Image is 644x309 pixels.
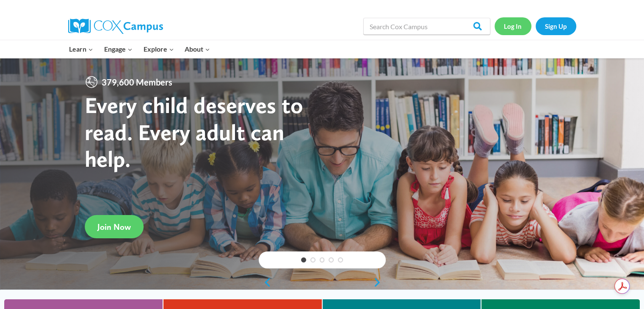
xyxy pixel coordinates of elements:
[64,40,99,58] button: Child menu of Learn
[338,257,343,262] a: 5
[363,18,490,35] input: Search Cox Campus
[495,17,576,35] nav: Secondary Navigation
[138,40,180,58] button: Child menu of Explore
[536,17,576,35] a: Sign Up
[301,257,306,262] a: 1
[495,17,531,35] a: Log In
[85,215,144,239] a: Join Now
[320,257,325,262] a: 3
[99,40,138,58] button: Child menu of Engage
[68,19,163,34] img: Cox Campus
[373,277,386,287] a: next
[97,222,131,232] span: Join Now
[64,40,216,58] nav: Primary Navigation
[329,257,334,262] a: 4
[179,40,216,58] button: Child menu of About
[85,91,303,172] strong: Every child deserves to read. Every adult can help.
[310,257,315,262] a: 2
[259,277,271,287] a: previous
[98,75,176,89] span: 379,600 Members
[259,274,386,291] div: content slider buttons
